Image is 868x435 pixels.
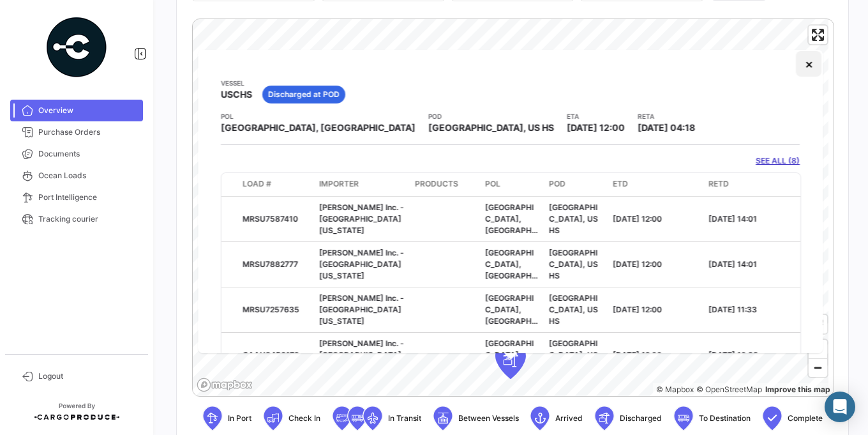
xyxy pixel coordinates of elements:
span: [DATE] 14:01 [708,214,757,224]
span: Overview [38,105,138,116]
datatable-header-cell: POL [480,173,544,196]
div: MRSU7882777 [243,259,309,270]
span: [DATE] 12:00 [613,305,662,314]
span: To Destination [699,413,751,424]
app-card-info-title: POD [428,111,554,121]
div: MRSU7257635 [243,304,309,316]
span: Zoom out [809,359,827,377]
span: Between Vessels [458,413,519,424]
button: Enter fullscreen [809,26,827,44]
datatable-header-cell: Importer [314,173,410,196]
span: Documents [38,148,138,160]
a: Purchase Orders [10,121,143,143]
datatable-header-cell: Load # [237,173,314,196]
a: Documents [10,143,143,165]
span: USCHS [221,88,252,101]
span: [PERSON_NAME] Inc. - [GEOGRAPHIC_DATA][US_STATE] [319,293,404,326]
span: [GEOGRAPHIC_DATA], [GEOGRAPHIC_DATA] [485,293,538,337]
a: SEE ALL (8) [756,155,800,167]
datatable-header-cell: ETD [608,173,703,196]
span: Products [415,178,458,190]
app-card-info-title: POL [221,111,415,121]
span: Arrived [555,413,583,424]
div: MRSU7587410 [243,213,309,225]
span: [GEOGRAPHIC_DATA], [GEOGRAPHIC_DATA] [485,202,538,247]
canvas: Map [193,19,828,397]
span: [GEOGRAPHIC_DATA], US HS [428,121,554,134]
span: Tracking courier [38,213,138,225]
span: [GEOGRAPHIC_DATA], US HS [549,293,598,326]
span: [PERSON_NAME] Inc. - [GEOGRAPHIC_DATA][US_STATE] [319,202,404,235]
span: [GEOGRAPHIC_DATA], [GEOGRAPHIC_DATA] [221,121,415,134]
a: Port Intelligence [10,187,143,208]
span: [DATE] 04:18 [638,122,695,133]
span: RETD [708,178,729,190]
span: [GEOGRAPHIC_DATA], US HS [549,248,598,280]
app-card-info-title: Vessel [221,78,252,88]
span: [DATE] 10:33 [708,350,758,360]
span: [DATE] 12:00 [613,214,662,224]
button: Close popup [797,51,822,77]
img: powered-by.png [45,15,108,79]
span: [PERSON_NAME] Inc. - [GEOGRAPHIC_DATA][US_STATE] [319,339,404,371]
span: Complete [788,413,823,424]
a: Map feedback [765,385,830,394]
span: [GEOGRAPHIC_DATA], US HS [549,339,598,371]
span: Discharged [620,413,662,424]
span: ETD [613,178,628,190]
span: POD [549,178,565,190]
div: CAAU8456172 [243,349,309,361]
span: In Transit [388,413,421,424]
span: [GEOGRAPHIC_DATA], US HS [549,202,598,235]
button: Zoom out [809,358,827,377]
span: Logout [38,370,138,382]
a: OpenStreetMap [696,385,762,394]
a: Overview [10,100,143,121]
a: Mapbox [656,385,694,394]
div: Map marker [495,340,526,379]
span: Discharged at POD [268,89,340,100]
app-card-info-title: RETA [638,111,695,121]
span: [DATE] 11:33 [708,305,757,314]
app-card-info-title: ETA [567,111,625,121]
a: Tracking courier [10,208,143,230]
span: [DATE] 12:00 [613,350,662,360]
span: [GEOGRAPHIC_DATA], [GEOGRAPHIC_DATA] [485,339,538,383]
span: In Port [228,413,251,424]
datatable-header-cell: Products [410,173,480,196]
span: [DATE] 12:00 [613,259,662,269]
a: Ocean Loads [10,165,143,187]
span: Load # [243,178,271,190]
span: Port Intelligence [38,192,138,203]
span: Ocean Loads [38,170,138,181]
span: [GEOGRAPHIC_DATA], [GEOGRAPHIC_DATA] [485,248,538,292]
datatable-header-cell: POD [544,173,608,196]
div: Abrir Intercom Messenger [825,392,855,422]
datatable-header-cell: RETD [703,173,799,196]
span: Importer [319,178,359,190]
span: POL [485,178,500,190]
span: Check In [288,413,320,424]
a: Mapbox logo [197,378,253,392]
span: [DATE] 12:00 [567,122,625,133]
span: [PERSON_NAME] Inc. - [GEOGRAPHIC_DATA][US_STATE] [319,248,404,280]
span: Purchase Orders [38,126,138,138]
span: [DATE] 14:01 [708,259,757,269]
